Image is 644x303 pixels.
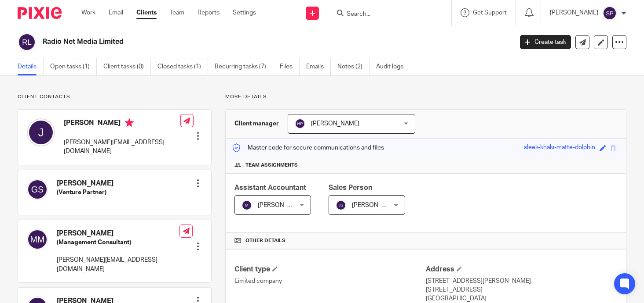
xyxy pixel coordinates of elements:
[234,184,306,191] span: Assistant Accountant
[43,37,414,46] h2: Radio Net Media Limited
[234,119,279,128] h3: Client manager
[233,8,256,17] a: Settings
[136,8,157,17] a: Clients
[473,10,507,16] span: Get Support
[258,202,306,208] span: [PERSON_NAME]
[232,143,384,152] p: Master code for secure communications and files
[125,118,134,127] i: Primary
[157,58,208,75] a: Closed tasks (1)
[426,285,617,294] p: [STREET_ADDRESS]
[215,58,273,75] a: Recurring tasks (7)
[524,143,595,153] div: sleek-khaki-matte-dolphin
[337,58,370,75] a: Notes (2)
[603,6,617,20] img: svg%3E
[245,162,298,169] span: Team assignments
[550,8,598,17] p: [PERSON_NAME]
[57,229,179,238] h4: [PERSON_NAME]
[18,33,36,51] img: svg%3E
[234,265,426,274] h4: Client type
[27,118,55,146] img: svg%3E
[520,35,571,49] a: Create task
[225,93,626,100] p: More details
[27,179,48,200] img: svg%3E
[170,8,184,17] a: Team
[376,58,410,75] a: Audit logs
[57,188,113,197] h5: (Venture Partner)
[352,202,400,208] span: [PERSON_NAME]
[306,58,331,75] a: Emails
[426,265,617,274] h4: Address
[81,8,95,17] a: Work
[109,8,123,17] a: Email
[311,121,359,127] span: [PERSON_NAME]
[234,277,426,285] p: Limited company
[198,8,220,17] a: Reports
[329,184,372,191] span: Sales Person
[336,200,346,210] img: svg%3E
[103,58,151,75] a: Client tasks (0)
[18,58,44,75] a: Details
[64,118,180,129] h4: [PERSON_NAME]
[346,11,425,18] input: Search
[50,58,97,75] a: Open tasks (1)
[18,7,62,19] img: Pixie
[245,237,285,244] span: Other details
[57,179,113,188] h4: [PERSON_NAME]
[426,277,617,285] p: [STREET_ADDRESS][PERSON_NAME]
[18,93,212,100] p: Client contacts
[241,200,252,210] img: svg%3E
[280,58,300,75] a: Files
[57,238,179,247] h5: (Management Consultant)
[27,229,48,250] img: svg%3E
[426,294,617,303] p: [GEOGRAPHIC_DATA]
[64,138,180,156] p: [PERSON_NAME][EMAIL_ADDRESS][DOMAIN_NAME]
[57,256,179,274] p: [PERSON_NAME][EMAIL_ADDRESS][DOMAIN_NAME]
[295,118,305,129] img: svg%3E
